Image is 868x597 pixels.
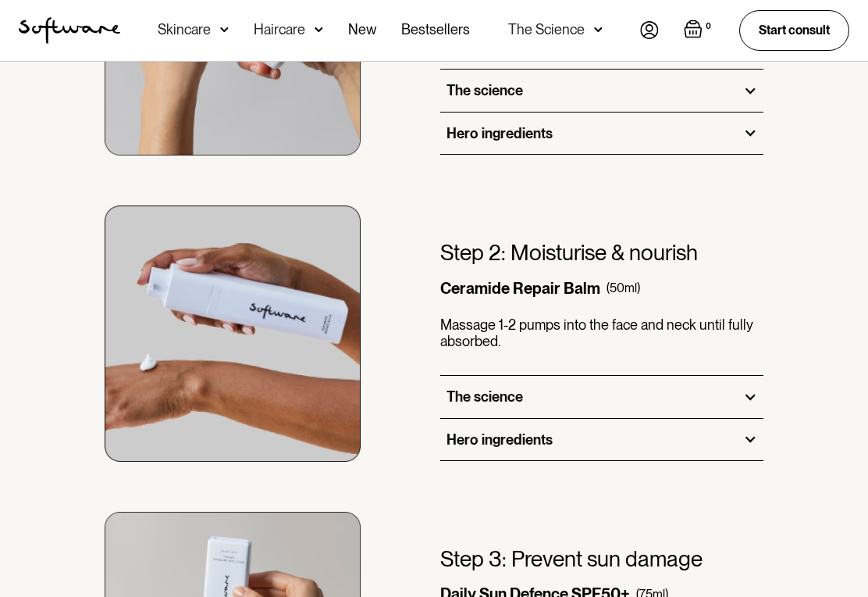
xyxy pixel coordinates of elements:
img: Software Logo [19,17,120,44]
a: Open empty cart [684,20,714,41]
h3: Step 2: Moisturise & nourish [440,240,698,266]
div: The science [446,388,523,406]
a: Start consult [739,10,849,50]
div: Ceramide Repair Balm [440,279,600,298]
a: home [19,17,120,44]
div: 0 [703,20,714,34]
div: Hero ingredients [446,431,553,449]
div: (50ml) [607,281,640,295]
div: The Science [508,22,585,38]
div: The science [446,82,523,99]
div: Skincare [158,22,211,38]
img: arrow down [220,22,229,38]
img: arrow down [594,22,603,38]
div: Hero ingredients [446,125,553,142]
h3: Step 3: Prevent sun damage [440,546,703,573]
p: Massage 1-2 pumps into the face and neck until fully absorbed. [440,316,763,350]
div: Haircare [254,22,305,38]
img: arrow down [315,22,323,38]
